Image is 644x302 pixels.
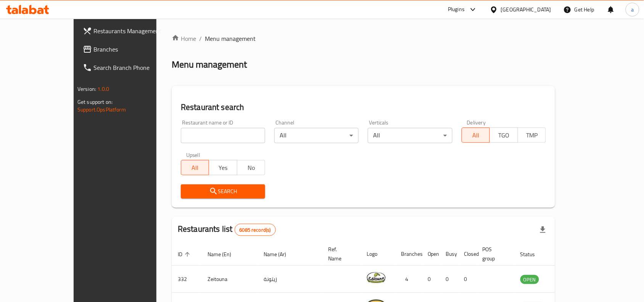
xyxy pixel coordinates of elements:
button: All [462,128,490,143]
img: Zeitouna [367,268,386,287]
nav: breadcrumb [172,34,555,43]
span: All [184,162,206,173]
td: 332 [172,266,201,293]
th: Closed [458,242,477,266]
div: All [368,128,452,143]
span: Name (Ar) [264,250,296,259]
button: All [181,160,209,175]
span: 6085 record(s) [235,226,275,234]
h2: Restaurant search [181,102,546,113]
span: Name (En) [208,250,241,259]
span: Get support on: [77,97,113,107]
span: Search [187,187,259,196]
td: 0 [440,266,458,293]
th: Logo [361,242,395,266]
li: / [199,34,202,43]
a: Search Branch Phone [77,58,181,77]
label: Delivery [467,120,486,125]
span: a [631,5,634,14]
td: 4 [395,266,422,293]
div: Plugins [448,5,465,14]
a: Branches [77,40,181,58]
span: Search Branch Phone [93,63,175,72]
span: No [240,162,262,173]
span: TGO [493,130,515,141]
span: TMP [521,130,543,141]
td: 0 [422,266,440,293]
span: Menu management [205,34,256,43]
a: Support.OpsPlatform [77,105,126,115]
h2: Menu management [172,58,247,71]
span: POS group [483,245,505,263]
button: No [237,160,265,175]
span: Ref. Name [328,245,351,263]
th: Branches [395,242,422,266]
div: Export file [534,221,552,239]
span: Branches [93,45,175,54]
td: Zeitouna [201,266,258,293]
span: Version: [77,84,96,94]
span: Restaurants Management [93,26,175,36]
span: ID [178,250,192,259]
button: Yes [209,160,237,175]
span: OPEN [520,275,539,284]
input: Search for restaurant name or ID.. [181,128,265,143]
div: All [274,128,359,143]
th: Busy [440,242,458,266]
span: Yes [212,162,234,173]
div: OPEN [520,275,539,284]
td: زيتونة [258,266,322,293]
div: [GEOGRAPHIC_DATA] [501,5,551,14]
button: Search [181,184,265,199]
span: Status [520,250,545,259]
a: Restaurants Management [77,22,181,40]
a: Home [172,34,196,43]
td: 0 [458,266,477,293]
div: Total records count [235,224,276,236]
button: TGO [489,128,518,143]
span: 1.0.0 [97,84,109,94]
h2: Restaurants list [178,223,276,236]
th: Open [422,242,440,266]
span: All [465,130,487,141]
button: TMP [518,128,546,143]
label: Upsell [186,152,200,158]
